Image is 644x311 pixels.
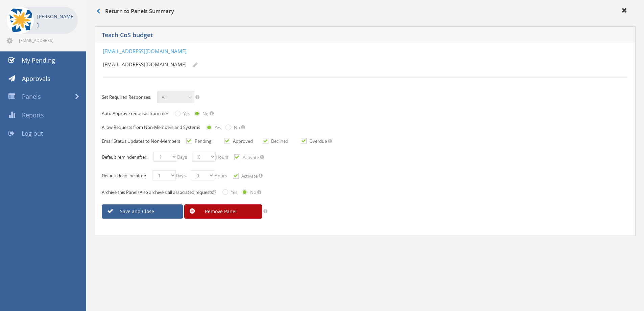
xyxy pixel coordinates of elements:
[22,92,41,101] span: Panels
[22,111,44,119] span: Reports
[22,129,43,137] span: Log out
[22,74,50,83] span: Approvals
[248,189,256,196] label: No
[308,138,327,145] label: Overdue
[102,32,472,40] h5: Teach CoS budget
[153,154,228,160] span: Days Hours
[102,138,180,144] span: Email Status Updates to Non-Members
[22,56,55,64] span: My Pending
[201,111,209,117] label: No
[102,94,151,101] p: Set Required Responses:
[102,154,147,160] p: Default reminder after:
[241,154,259,161] label: Activate
[19,38,76,43] span: [EMAIL_ADDRESS][DOMAIN_NAME]
[102,110,169,116] span: Auto Approve requests from me?
[184,204,262,219] a: Remove Panel
[103,48,187,54] a: [EMAIL_ADDRESS][DOMAIN_NAME]
[232,125,240,131] label: No
[229,189,237,196] label: Yes
[96,8,174,15] h3: Return to Panels Summary
[182,111,190,117] label: Yes
[103,62,540,67] h4: [EMAIL_ADDRESS][DOMAIN_NAME]
[102,189,216,195] span: Archive this Panel (Also archive's all associated requests)?
[102,124,200,130] span: Allow Requests from Non-Members and Systems
[152,173,227,179] span: Days Hours
[231,138,253,145] label: Approved
[269,138,288,145] label: Declined
[102,173,146,179] p: Default deadline after:
[213,125,221,131] label: Yes
[102,204,183,219] a: Save and Close
[37,12,74,29] p: [PERSON_NAME]
[240,173,258,180] label: Activate
[193,138,211,145] label: Pending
